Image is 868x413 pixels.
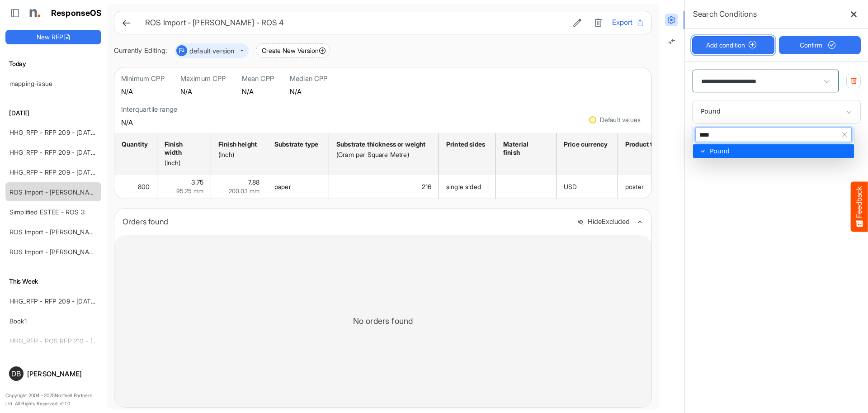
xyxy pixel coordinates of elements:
button: Delete [591,17,605,28]
div: [PERSON_NAME] [27,370,98,377]
span: clear [838,128,851,142]
span: 7.88 [248,178,259,186]
span: 216 [422,183,431,190]
td: 800 is template cell Column Header httpsnorthellcomontologiesmapping-rulesorderhasquantity [114,175,157,199]
h5: N/A [180,88,226,95]
h5: N/A [121,119,177,126]
span: paper [274,183,291,190]
span: Confirm [800,40,840,50]
span: poster [625,183,644,190]
h6: Today [5,59,101,69]
input: multiselect [697,105,701,105]
img: Northell [25,4,43,22]
div: Finish height [218,140,257,148]
div: Finish width [165,140,201,157]
a: HHG_RFP - RFP 209 - [DATE] - ROS TEST 3 (LITE) [9,128,158,136]
h6: Minimum CPP [121,74,165,83]
td: single sided is template cell Column Header httpsnorthellcomontologiesmapping-rulesmanufacturingh... [439,175,496,199]
div: (Inch) [218,151,257,159]
div: (Inch) [165,159,201,167]
h5: N/A [121,88,165,95]
td: USD is template cell Column Header httpsnorthellcomontologiesmapping-rulesorderhascurrencycode [557,175,618,199]
a: HHG_RFP - RFP 209 - [DATE] - ROS TEST [9,297,134,305]
td: is template cell Column Header httpsnorthellcomontologiesmapping-rulesmanufacturinghassubstratefi... [496,175,557,199]
td: 216 is template cell Column Header httpsnorthellcomontologiesmapping-rulesmaterialhasmaterialthic... [329,175,439,199]
a: HHG_RFP - RFP 209 - [DATE] - ROS TEST 3 (LITE) [9,168,158,176]
button: Feedback [851,181,868,232]
a: Simplified ESTEE - ROS 3 [9,208,85,216]
div: Currently Editing: [114,45,167,57]
div: Orders found [123,215,571,228]
button: HideExcluded [577,218,630,226]
button: Edit [571,17,584,28]
ul: popup [693,144,854,158]
h1: ResponseOS [51,9,102,18]
span: USD [564,183,577,190]
h6: Maximum CPP [180,74,226,83]
h6: ROS Import - [PERSON_NAME] - ROS 4 [145,19,563,27]
div: Printed sides [446,140,486,148]
div: Substrate type [274,140,319,148]
button: Confirm [779,36,861,54]
h6: Median CPP [290,74,328,83]
h6: Search Conditions [693,8,757,20]
div: Quantity [122,140,147,148]
h6: This Week [5,276,101,286]
a: Book1 [9,317,27,325]
div: Default values [600,117,641,123]
div: Product type [625,140,664,148]
a: ROS Import - [PERSON_NAME] - Final (short) [9,248,141,256]
div: Material finish [503,140,546,157]
h5: N/A [290,88,328,95]
span: Pound [697,108,723,115]
div: multiselect [693,125,854,158]
h5: N/A [242,88,274,95]
h6: Mean CPP [242,74,274,83]
p: Copyright 2004 - 2025 Northell Partners Ltd. All Rights Reserved. v 1.1.0 [5,392,101,408]
span: Pound [710,147,730,155]
input: multiselect [696,128,838,142]
td: paper is template cell Column Header httpsnorthellcomontologiesmapping-rulesmaterialhassubstratem... [267,175,329,199]
p: No orders found [353,314,413,328]
button: Create New Version [256,43,330,58]
a: mapping-issue [9,80,52,87]
span: single sided [446,183,481,190]
button: Add condition [692,36,774,54]
td: 3.75 is template cell Column Header httpsnorthellcomontologiesmapping-rulesmeasurementhasfinishsi... [157,175,211,199]
a: ROS Import - [PERSON_NAME] - ROS 4 [9,188,126,196]
a: HHG_RFP - RFP 209 - [DATE] - ROS TEST 3 (LITE) [9,148,158,156]
span: 3.75 [191,178,203,186]
span: DB [11,370,21,377]
h6: Interquartile range [121,105,177,114]
span: 95.25 mm [176,187,203,195]
div: (Gram per Square Metre) [336,151,429,159]
a: ROS Import - [PERSON_NAME] - Final (short) [9,228,141,236]
span: 800 [138,183,150,190]
h6: [DATE] [5,108,101,118]
td: poster is template cell Column Header httpsnorthellcomontologiesmapping-rulesproducthasproducttype [618,175,674,199]
div: Price currency [564,140,608,148]
div: Substrate thickness or weight [336,140,429,148]
button: Export [612,17,644,28]
td: 7.875 is template cell Column Header httpsnorthellcomontologiesmapping-rulesmeasurementhasfinishs... [211,175,267,199]
span: 200.03 mm [229,187,259,195]
button: New RFP [5,30,101,44]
